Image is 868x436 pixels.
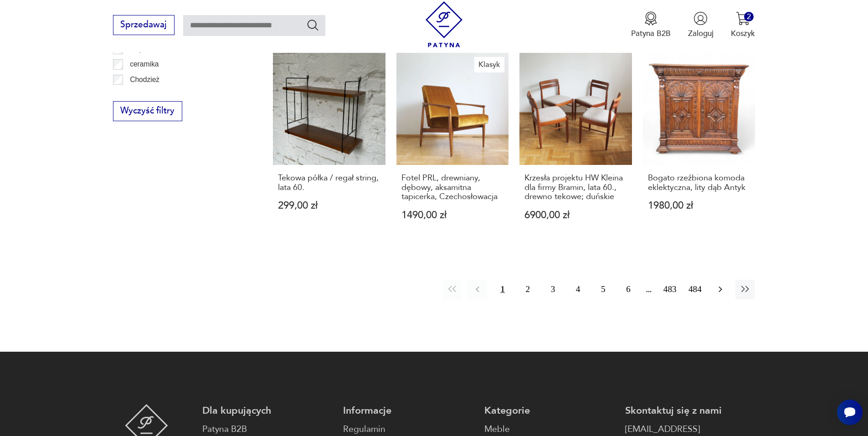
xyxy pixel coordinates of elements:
[343,404,473,417] p: Informacje
[731,28,755,39] p: Koszyk
[631,11,671,39] a: Ikona medaluPatyna B2B
[631,11,671,39] button: Patyna B2B
[593,280,613,299] button: 5
[518,280,538,299] button: 2
[202,404,332,417] p: Dla kupujących
[396,53,509,241] a: KlasykFotel PRL, drewniany, dębowy, aksamitna tapicerka, CzechosłowacjaFotel PRL, drewniany, dębo...
[306,18,319,31] button: Szukaj
[731,11,755,39] button: 2Koszyk
[688,28,714,39] p: Zaloguj
[130,89,157,101] p: Ćmielów
[648,201,750,210] p: 1980,00 zł
[130,74,159,86] p: Chodzież
[113,101,182,121] button: Wyczyść filtry
[685,280,705,299] button: 484
[744,12,754,21] div: 2
[130,58,159,70] p: ceramika
[113,15,175,35] button: Sprzedawaj
[493,280,512,299] button: 1
[648,174,750,192] h3: Bogato rzeźbiona komoda eklektyczna, lity dąb Antyk
[202,423,332,436] a: Patyna B2B
[278,174,380,192] h3: Tekowa półka / regał string, lata 60.
[568,280,588,299] button: 4
[401,210,504,220] p: 1490,00 zł
[660,280,680,299] button: 483
[543,280,563,299] button: 3
[113,22,175,29] a: Sprzedawaj
[401,174,504,201] h3: Fotel PRL, drewniany, dębowy, aksamitna tapicerka, Czechosłowacja
[273,53,385,241] a: Tekowa półka / regał string, lata 60.Tekowa półka / regał string, lata 60.299,00 zł
[343,423,473,436] a: Regulamin
[736,11,750,26] img: Ikona koszyka
[688,11,714,39] button: Zaloguj
[643,53,755,241] a: Bogato rzeźbiona komoda eklektyczna, lity dąb AntykBogato rzeźbiona komoda eklektyczna, lity dąb ...
[837,400,863,425] iframe: Smartsupp widget button
[524,174,627,201] h3: Krzesła projektu HW Kleina dla firmy Bramin, lata 60., drewno tekowe; duńskie
[625,404,755,417] p: Skontaktuj się z nami
[421,1,467,47] img: Patyna - sklep z meblami i dekoracjami vintage
[484,423,614,436] a: Meble
[519,53,632,241] a: Krzesła projektu HW Kleina dla firmy Bramin, lata 60., drewno tekowe; duńskieKrzesła projektu HW ...
[631,28,671,39] p: Patyna B2B
[693,11,708,26] img: Ikonka użytkownika
[524,210,627,220] p: 6900,00 zł
[644,11,658,26] img: Ikona medalu
[484,404,614,417] p: Kategorie
[618,280,638,299] button: 6
[278,201,380,210] p: 299,00 zł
